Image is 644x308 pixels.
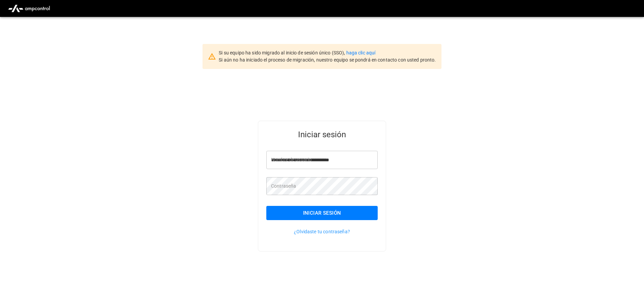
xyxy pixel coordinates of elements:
button: Iniciar sesión [266,206,378,220]
p: ¿Olvidaste tu contraseña? [266,228,378,235]
img: ampcontrol.io logo [5,2,53,15]
h5: Iniciar sesión [266,129,378,140]
span: Si su equipo ha sido migrado al inicio de sesión único (SSO), [219,50,346,55]
a: haga clic aquí [346,50,376,55]
span: Si aún no ha iniciado el proceso de migración, nuestro equipo se pondrá en contacto con usted pro... [219,57,436,63]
